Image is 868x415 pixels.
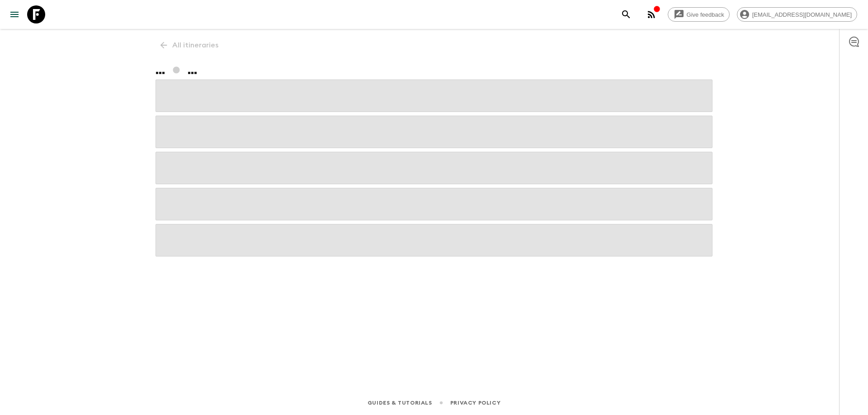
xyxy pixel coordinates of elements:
h1: ... ... [156,61,712,79]
button: search adventures [617,5,635,23]
a: Guides & Tutorials [368,398,432,408]
button: menu [5,5,24,23]
span: Give feedback [682,11,729,18]
span: [EMAIL_ADDRESS][DOMAIN_NAME] [747,11,857,18]
a: Privacy Policy [450,398,500,408]
a: Give feedback [668,7,730,22]
div: [EMAIL_ADDRESS][DOMAIN_NAME] [737,7,857,22]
